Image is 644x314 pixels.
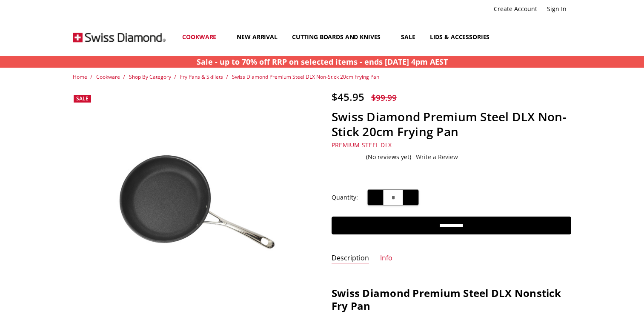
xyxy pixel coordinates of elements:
[332,193,358,202] label: Quantity:
[197,57,448,67] strong: Sale - up to 70% off RRP on selected items - ends [DATE] 4pm AEST
[332,141,392,149] a: Premium Steel DLX
[366,154,411,160] span: (No reviews yet)
[73,73,87,80] a: Home
[232,73,379,80] a: Swiss Diamond Premium Steel DLX Non-Stick 20cm Frying Pan
[180,73,223,80] a: Fry Pans & Skillets
[416,154,458,160] a: Write a Review
[380,254,392,263] a: Info
[394,18,422,56] a: Sale
[332,286,561,313] strong: Swiss Diamond Premium Steel DLX Nonstick Fry Pan
[423,18,503,56] a: Lids & Accessories
[542,3,571,15] a: Sign In
[73,19,166,56] img: Free Shipping On Every Order
[371,92,397,103] span: $99.99
[76,95,89,102] span: Sale
[332,254,369,263] a: Description
[332,90,364,104] span: $45.95
[489,3,542,15] a: Create Account
[285,18,394,56] a: Cutting boards and knives
[229,18,284,56] a: New arrival
[96,73,120,80] a: Cookware
[503,18,554,56] a: Top Sellers
[175,18,229,56] a: Cookware
[129,73,171,80] a: Shop By Category
[332,109,571,139] h1: Swiss Diamond Premium Steel DLX Non-Stick 20cm Frying Pan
